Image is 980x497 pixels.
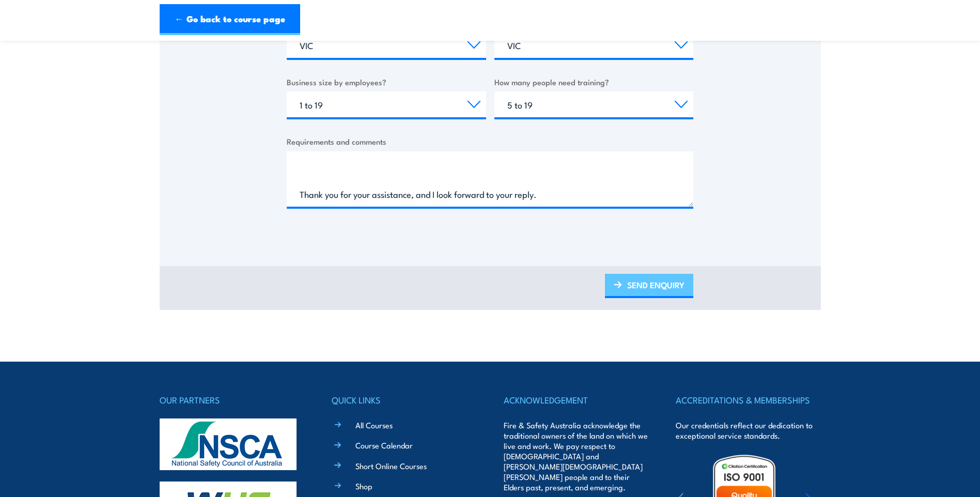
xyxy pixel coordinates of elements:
[676,393,820,407] h4: ACCREDITATIONS & MEMBERSHIPS
[504,420,648,492] p: Fire & Safety Australia acknowledge the traditional owners of the land on which we live and work....
[605,274,693,298] a: SEND ENQUIRY
[676,420,820,441] p: Our credentials reflect our dedication to exceptional service standards.
[332,393,476,407] h4: QUICK LINKS
[494,76,694,88] label: How many people need training?
[355,420,393,430] a: All Courses
[355,460,427,471] a: Short Online Courses
[160,4,300,35] a: ← Go back to course page
[355,440,413,451] a: Course Calendar
[287,76,486,88] label: Business size by employees?
[160,393,304,407] h4: OUR PARTNERS
[160,418,297,470] img: nsca-logo-footer
[504,393,648,407] h4: ACKNOWLEDGEMENT
[287,135,693,147] label: Requirements and comments
[355,480,372,491] a: Shop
